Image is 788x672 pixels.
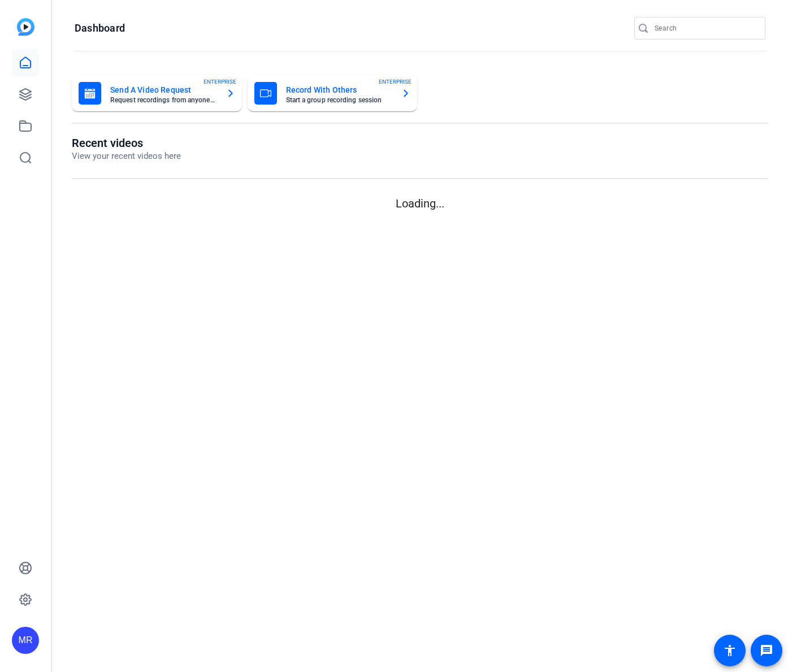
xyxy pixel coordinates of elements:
span: ENTERPRISE [379,77,412,86]
h1: Recent videos [72,136,181,150]
img: blue-gradient.svg [17,18,34,36]
button: Send A Video RequestRequest recordings from anyone, anywhereENTERPRISE [72,75,242,111]
mat-icon: message [760,644,773,657]
mat-icon: accessibility [723,644,737,657]
mat-card-subtitle: Request recordings from anyone, anywhere [110,97,217,103]
span: ENTERPRISE [204,77,236,86]
div: MR [12,627,39,654]
mat-card-title: Send A Video Request [110,83,217,97]
h1: Dashboard [75,21,125,35]
p: Loading... [72,195,768,212]
p: View your recent videos here [72,150,181,163]
mat-card-subtitle: Start a group recording session [286,97,393,103]
button: Record With OthersStart a group recording sessionENTERPRISE [248,75,418,111]
mat-card-title: Record With Others [286,83,393,97]
input: Search [655,21,756,35]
